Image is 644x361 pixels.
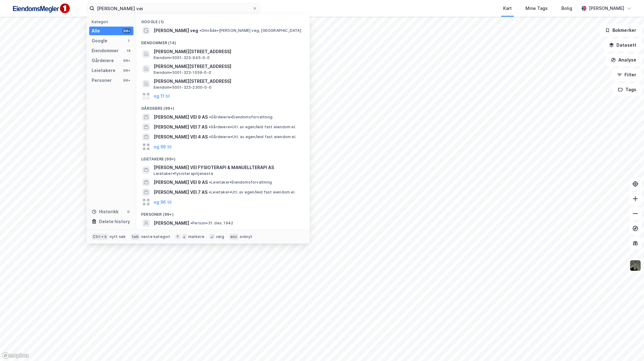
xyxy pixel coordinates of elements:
[209,180,272,185] span: Leietaker • Eiendomsforvaltning
[92,47,119,54] div: Eiendommer
[122,68,131,73] div: 99+
[209,125,296,130] span: Gårdeiere • Utl. av egen/leid fast eiendom el.
[606,54,642,66] button: Analyse
[136,101,310,112] div: Gårdeiere (99+)
[613,331,644,361] div: Kontrollprogram for chat
[10,2,72,15] img: F4PB6Px+NJ5v8B7XTbfpPpyloAAAAASUVORK5CYII=
[589,5,624,12] div: [PERSON_NAME]
[126,209,131,214] div: 0
[154,198,172,206] button: og 96 til
[154,164,302,171] span: [PERSON_NAME] VEI FYSIOTERAPI & MANUELLTERAPI AS
[503,5,512,12] div: Kart
[154,27,198,34] span: [PERSON_NAME] veg
[209,115,211,119] span: •
[110,234,126,239] div: nytt søk
[154,189,207,196] span: [PERSON_NAME] VEI 7 AS
[2,352,29,359] a: Mapbox homepage
[190,221,192,225] span: •
[122,28,131,33] div: 99+
[154,63,302,70] span: [PERSON_NAME][STREET_ADDRESS]
[199,28,301,33] span: Område • [PERSON_NAME] veg, [GEOGRAPHIC_DATA]
[154,113,208,121] span: [PERSON_NAME] VEI 9 AS
[209,180,211,185] span: •
[154,78,302,85] span: [PERSON_NAME][STREET_ADDRESS]
[92,37,107,45] div: Google
[136,15,310,26] div: Google (1)
[92,67,115,74] div: Leietakere
[126,48,131,53] div: 14
[613,331,644,361] iframe: Chat Widget
[199,28,201,33] span: •
[209,134,211,139] span: •
[154,85,211,90] span: Eiendom • 5001-323-2300-0-0
[131,234,140,240] div: tab
[629,260,641,271] img: 9k=
[154,219,189,227] span: [PERSON_NAME]
[92,27,100,35] div: Alle
[613,83,642,96] button: Tags
[154,143,172,151] button: og 96 til
[240,234,252,239] div: avbryt
[229,234,239,240] div: esc
[154,123,207,131] span: [PERSON_NAME] VEI 7 AS
[122,58,131,63] div: 99+
[525,5,548,12] div: Mine Tags
[92,77,112,84] div: Personer
[600,24,642,36] button: Bokmerker
[154,48,302,55] span: [PERSON_NAME][STREET_ADDRESS]
[141,234,170,239] div: neste kategori
[216,234,224,239] div: velg
[92,19,133,24] div: Kategori
[209,115,272,120] span: Gårdeiere • Eiendomsforvaltning
[209,134,296,139] span: Gårdeiere • Utl. av egen/leid fast eiendom el.
[154,55,210,60] span: Eiendom • 5001-323-945-0-0
[612,69,642,81] button: Filter
[561,5,572,12] div: Bolig
[154,70,211,75] span: Eiendom • 5001-323-1059-0-0
[92,57,114,64] div: Gårdeiere
[154,92,170,100] button: og 11 til
[190,221,233,226] span: Person • 31. des. 1942
[209,125,211,129] span: •
[604,39,642,51] button: Datasett
[122,78,131,83] div: 99+
[136,152,310,163] div: Leietakere (99+)
[126,38,131,43] div: 1
[92,208,119,215] div: Historikk
[188,234,204,239] div: markere
[99,218,130,225] div: Delete history
[136,207,310,218] div: Personer (99+)
[154,179,208,186] span: [PERSON_NAME] VEI 9 AS
[154,133,208,141] span: [PERSON_NAME] VEI 4 AS
[209,190,211,194] span: •
[136,36,310,47] div: Eiendommer (14)
[94,4,252,13] input: Søk på adresse, matrikkel, gårdeiere, leietakere eller personer
[154,171,213,176] span: Leietaker • Fysioterapitjeneste
[92,234,108,240] div: Ctrl + k
[209,190,295,195] span: Leietaker • Utl. av egen/leid fast eiendom el.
